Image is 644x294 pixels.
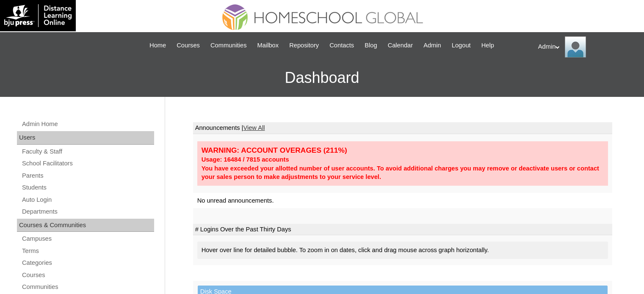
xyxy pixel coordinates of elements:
td: # Logins Over the Past Thirty Days [193,224,612,236]
a: Students [21,182,154,193]
span: Admin [423,41,441,50]
a: Courses [21,270,154,280]
a: Auto Login [21,195,154,205]
a: Blog [360,41,381,50]
span: Courses [177,41,200,50]
a: Communities [206,41,251,50]
img: logo-white.png [4,4,72,27]
a: Admin Home [21,119,154,129]
a: Repository [285,41,323,50]
a: Help [477,41,498,50]
span: Repository [289,41,319,50]
a: Faculty & Staff [21,146,154,157]
h3: Dashboard [4,59,640,97]
a: Home [145,41,170,50]
span: Help [481,41,494,50]
span: Mailbox [257,41,279,50]
span: Home [149,41,166,50]
a: Departments [21,206,154,217]
a: School Facilitators [21,158,154,169]
a: Parents [21,170,154,181]
a: Categories [21,258,154,268]
span: Blog [365,41,377,50]
a: Communities [21,282,154,292]
a: Admin [419,41,445,50]
span: Contacts [329,41,354,50]
td: No unread announcements. [193,193,612,209]
a: Calendar [384,41,417,50]
a: Logout [448,41,475,50]
strong: Usage: 16484 / 7815 accounts [202,156,289,163]
a: Contacts [325,41,358,50]
a: Terms [21,246,154,256]
div: WARNING: ACCOUNT OVERAGES (211%) [202,146,604,155]
span: Calendar [388,41,413,50]
div: Hover over line for detailed bubble. To zoom in on dates, click and drag mouse across graph horiz... [197,242,608,259]
div: Admin [538,36,636,58]
img: Admin Homeschool Global [565,36,586,58]
a: Courses [172,41,204,50]
a: Campuses [21,234,154,244]
a: View All [243,124,265,131]
div: Courses & Communities [17,219,154,232]
span: Logout [452,41,471,50]
span: Communities [210,41,247,50]
td: Announcements | [193,122,612,134]
div: Users [17,131,154,145]
div: You have exceeded your allotted number of user accounts. To avoid additional charges you may remo... [202,164,604,181]
a: Mailbox [253,41,283,50]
